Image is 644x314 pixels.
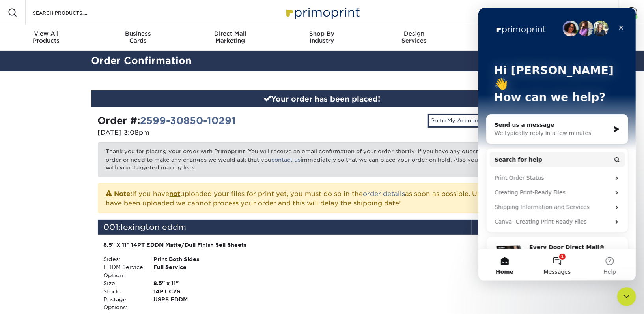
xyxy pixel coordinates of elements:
[472,220,547,235] div: $3,777.50
[147,263,247,279] div: Full Service
[121,222,187,232] span: lexington eddm
[276,30,368,44] div: Industry
[114,190,133,197] strong: Note:
[92,30,184,37] span: Business
[140,115,236,126] a: 2599-30850-10291
[32,8,109,17] input: SEARCH PRODUCTS.....
[184,30,276,44] div: Marketing
[147,279,247,287] div: 8.5" x 11"
[368,25,460,51] a: DesignServices
[86,54,559,68] h2: Order Confirmation
[147,255,247,263] div: Print Both Sides
[184,25,276,51] a: Direct MailMarketing
[276,30,368,37] span: Shop By
[617,287,636,306] iframe: Intercom live chat
[170,190,181,197] b: not
[184,30,276,37] span: Direct Mail
[98,288,147,295] div: Stock:
[91,90,553,108] div: Your order has been placed!
[460,30,552,44] div: & Templates
[98,255,147,263] div: Sides:
[363,190,405,197] a: order details
[98,128,316,137] p: [DATE] 3:08pm
[98,115,236,126] strong: Order #:
[283,4,362,21] img: Primoprint
[428,114,484,127] a: Go to My Account
[92,30,184,44] div: Cards
[272,156,301,163] a: contact us
[460,30,552,37] span: Resources
[98,220,472,235] div: 001:
[106,188,538,208] p: If you have uploaded your files for print yet, you must do so in the as soon as possible. Until y...
[397,241,540,265] div: Product: $3,777.50 Turnaround: $0.00 Shipping: $3,107.08
[276,25,368,51] a: Shop ByIndustry
[368,30,460,37] span: Design
[147,288,247,295] div: 14PT C2S
[92,25,184,51] a: BusinessCards
[98,142,547,177] p: Thank you for placing your order with Primoprint. You will receive an email confirmation of your ...
[104,241,391,249] div: 8.5" X 11" 14PT EDDM Matte/Dull Finish Sell Sheets
[98,279,147,287] div: Size:
[98,295,147,312] div: Postage Options:
[98,263,147,279] div: EDDM Service Option:
[460,25,552,51] a: Resources& Templates
[368,30,460,44] div: Services
[478,8,636,281] iframe: Intercom live chat
[147,295,247,312] div: USPS EDDM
